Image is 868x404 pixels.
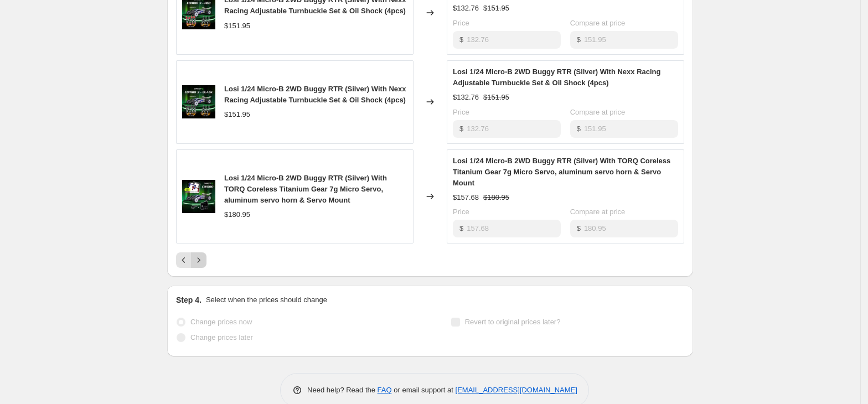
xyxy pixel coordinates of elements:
span: Losi 1/24 Micro-B 2WD Buggy RTR (Silver) With TORQ Coreless Titanium Gear 7g Micro Servo, aluminu... [453,157,670,187]
div: $132.76 [453,92,479,103]
a: [EMAIL_ADDRESS][DOMAIN_NAME] [456,386,577,394]
div: $157.68 [453,192,479,203]
span: or email support at [392,386,456,394]
span: $ [459,35,463,44]
span: Revert to original prices later? [465,318,561,326]
span: $ [459,125,463,133]
div: $180.95 [224,209,250,220]
button: Previous [176,252,192,268]
span: Compare at price [570,208,626,216]
button: Next [191,252,206,268]
img: Combo2_Losi_-1080_80x.jpg [182,180,215,213]
strike: $151.95 [483,3,509,14]
span: Change prices later [190,333,253,341]
p: Select when the prices should change [206,294,327,305]
span: Losi 1/24 Micro-B 2WD Buggy RTR (Silver) With TORQ Coreless Titanium Gear 7g Micro Servo, aluminu... [224,174,387,204]
span: Price [453,19,469,27]
strike: $180.95 [483,192,509,203]
span: Need help? Read the [307,386,378,394]
span: $ [577,125,581,133]
a: FAQ [378,386,392,394]
span: Price [453,208,469,216]
h2: Step 4. [176,294,201,305]
span: $ [577,224,581,232]
span: $ [577,35,581,44]
span: $ [459,224,463,232]
span: Compare at price [570,108,626,116]
img: Combo5_Losi_-1080_1_80x.jpg [182,85,215,118]
div: $151.95 [224,109,250,120]
span: Losi 1/24 Micro-B 2WD Buggy RTR (Silver) With Nexx Racing Adjustable Turnbuckle Set & Oil Shock (... [453,68,661,87]
strike: $151.95 [483,92,509,103]
span: Compare at price [570,19,626,27]
div: $132.76 [453,3,479,14]
nav: Pagination [176,252,206,268]
span: Losi 1/24 Micro-B 2WD Buggy RTR (Silver) With Nexx Racing Adjustable Turnbuckle Set & Oil Shock (... [224,85,406,104]
span: Price [453,108,469,116]
span: Change prices now [190,318,252,326]
div: $151.95 [224,20,250,32]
